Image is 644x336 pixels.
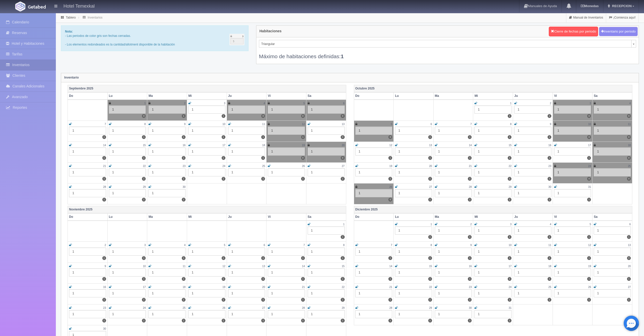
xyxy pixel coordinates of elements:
[148,189,186,197] div: 1
[69,248,106,256] div: 1
[308,127,345,135] div: 1
[395,168,432,176] div: 1
[548,277,551,281] label: 1
[590,102,591,105] small: 3
[395,289,432,297] div: 1
[187,92,227,100] th: Mi
[508,277,511,281] label: 1
[268,310,305,318] div: 1
[474,226,511,235] div: 1
[474,127,511,135] div: 1
[548,177,551,181] label: 1
[627,156,631,160] label: 0
[581,4,599,8] b: Monedas
[548,235,551,239] label: 1
[308,105,345,114] div: 1
[109,310,146,318] div: 1
[148,127,186,135] div: 1
[468,277,472,281] label: 1
[182,177,186,181] label: 1
[341,277,344,281] label: 1
[261,135,265,139] label: 1
[188,147,225,156] div: 1
[388,198,392,202] label: 0
[435,289,472,297] div: 1
[109,127,146,135] div: 1
[228,147,265,156] div: 1
[148,248,186,256] div: 1
[109,248,146,256] div: 1
[355,189,392,197] div: 1
[594,168,631,176] div: 1
[301,177,305,181] label: 1
[268,289,305,297] div: 1
[308,226,345,235] div: 1
[102,319,106,323] label: 1
[548,114,551,118] label: 1
[308,268,345,277] div: 1
[148,168,186,176] div: 1
[508,298,511,302] label: 1
[395,147,432,156] div: 1
[548,198,551,202] label: 1
[107,92,147,100] th: Lu
[468,235,472,239] label: 1
[474,168,511,176] div: 1
[554,189,591,197] div: 1
[388,298,392,302] label: 1
[435,189,472,197] div: 1
[629,102,631,105] small: 4
[227,92,267,100] th: Ju
[148,147,186,156] div: 1
[63,3,95,9] h4: Hotel Temexkal
[301,256,305,260] label: 1
[188,310,225,318] div: 1
[553,92,592,100] th: Vi
[222,135,225,139] label: 1
[268,248,305,256] div: 1
[341,298,344,302] label: 1
[148,289,186,297] div: 1
[474,105,511,114] div: 1
[102,156,106,160] label: 1
[261,256,265,260] label: 1
[473,92,513,100] th: Mi
[514,189,551,197] div: 1
[395,268,432,277] div: 1
[65,30,73,33] b: Nota:
[222,256,225,260] label: 1
[508,198,511,202] label: 1
[341,135,344,139] label: 0
[354,85,632,92] th: Octubre 2025
[182,277,186,281] label: 1
[355,248,392,256] div: 1
[69,189,106,197] div: 1
[468,135,472,139] label: 1
[69,147,106,156] div: 1
[102,298,106,302] label: 1
[188,168,225,176] div: 1
[341,256,344,260] label: 1
[627,114,631,118] label: 0
[184,123,186,126] small: 9
[395,248,432,256] div: 1
[435,248,472,256] div: 1
[587,235,591,239] label: 1
[388,277,392,281] label: 1
[188,105,225,114] div: 1
[468,177,472,181] label: 1
[395,189,432,197] div: 1
[514,248,551,256] div: 1
[222,177,225,181] label: 1
[188,127,225,135] div: 1
[468,319,472,323] label: 1
[594,289,631,297] div: 1
[514,147,551,156] div: 1
[142,114,146,118] label: 0
[147,92,187,100] th: Ma
[261,277,265,281] label: 1
[554,226,591,235] div: 1
[28,5,46,9] img: Getabed
[355,289,392,297] div: 1
[102,135,106,139] label: 1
